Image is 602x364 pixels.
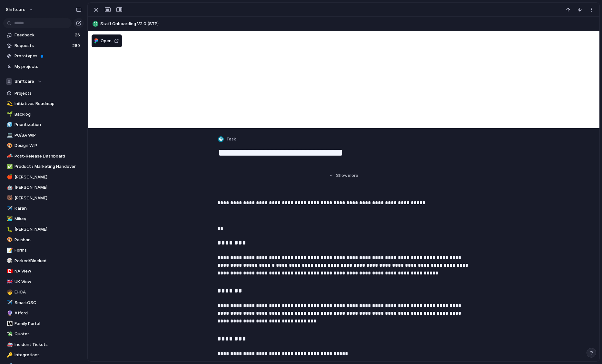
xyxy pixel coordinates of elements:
span: Peishan [15,237,82,243]
span: Backlog [15,111,82,118]
button: 🇨🇦 [6,268,12,274]
button: 📣 [6,153,12,159]
span: Afford [15,310,82,316]
a: 💻PO/BA WIP [3,130,84,140]
button: 🎲 [6,258,12,264]
button: Task [217,135,238,144]
span: Task [226,136,236,142]
a: Feedback26 [3,30,84,40]
span: shiftcare [6,6,25,13]
div: 🌱 [7,110,11,118]
div: 💻 [7,131,11,139]
span: Quotes [15,331,82,337]
button: 📝 [6,247,12,254]
span: [PERSON_NAME] [15,174,82,180]
a: 🌱Backlog [3,110,84,119]
span: Open [101,38,112,44]
a: 📣Post-Release Dashboard [3,151,84,161]
button: 🎨 [6,237,12,243]
div: 🐻 [7,194,11,202]
div: 👨‍💻 [7,215,11,223]
button: 🔑 [6,352,12,358]
div: ✈️SmartOSC [3,298,84,308]
a: 🤖[PERSON_NAME] [3,183,84,192]
button: 🤖 [6,184,12,191]
a: ✅Product / Marketing Handover [3,162,84,171]
span: 289 [72,43,81,49]
a: 👪Family Portal [3,319,84,329]
div: 🎨 [7,142,11,149]
div: ✈️ [7,205,11,212]
div: 🍎[PERSON_NAME] [3,172,84,182]
div: 🔑 [7,351,11,359]
div: ✅ [7,163,11,170]
span: Staff Onboarding V2.0 (STP) [100,21,597,27]
div: 🇨🇦 [7,268,11,275]
span: Projects [15,90,82,97]
span: Show [336,172,348,179]
span: Family Portal [15,321,82,327]
button: 🔮 [6,310,12,316]
span: Feedback [15,32,73,38]
a: 📝Forms [3,245,84,255]
span: Initiatives Roadmap [15,101,82,107]
div: 👪 [7,320,11,327]
a: 🔑Integrations [3,350,84,360]
a: Prototypes [3,51,84,61]
a: 🎲Parked/Blocked [3,256,84,266]
a: 🚑Incident Tickets [3,340,84,350]
a: 💸Quotes [3,329,84,339]
span: Karan [15,205,82,212]
div: 🐻[PERSON_NAME] [3,193,84,203]
button: 🎨 [6,142,12,149]
span: Parked/Blocked [15,258,82,264]
span: Forms [15,247,82,254]
a: Requests289 [3,41,84,51]
span: Prioritization [15,121,82,128]
span: [PERSON_NAME] [15,226,82,233]
span: PO/BA WIP [15,132,82,139]
button: 🌱 [6,111,12,118]
a: 💫Initiatives Roadmap [3,99,84,109]
a: 🎨Design WIP [3,141,84,150]
a: 🧒EHCA [3,287,84,297]
span: Post-Release Dashboard [15,153,82,159]
a: ✈️Karan [3,204,84,213]
span: 26 [75,32,81,38]
button: 💻 [6,132,12,139]
span: My projects [15,63,82,70]
button: 🧒 [6,289,12,295]
span: Prototypes [15,53,82,59]
div: 🚑 [7,341,11,348]
button: ✈️ [6,300,12,306]
button: Showmore [217,170,470,181]
div: 🎨 [7,236,11,244]
a: 🇨🇦NA View [3,266,84,276]
button: 💸 [6,331,12,337]
div: 🔮 [7,310,11,317]
button: Open [92,34,122,47]
a: Projects [3,89,84,98]
span: Design WIP [15,142,82,149]
div: 🎲 [7,257,11,264]
span: Shiftcare [15,78,34,85]
button: 🧊 [6,121,12,128]
button: 💫 [6,101,12,107]
a: 🐛[PERSON_NAME] [3,225,84,234]
div: 🐛 [7,226,11,233]
div: 🔮Afford [3,308,84,318]
button: ✅ [6,163,12,170]
button: 🐛 [6,226,12,233]
button: ✈️ [6,205,12,212]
